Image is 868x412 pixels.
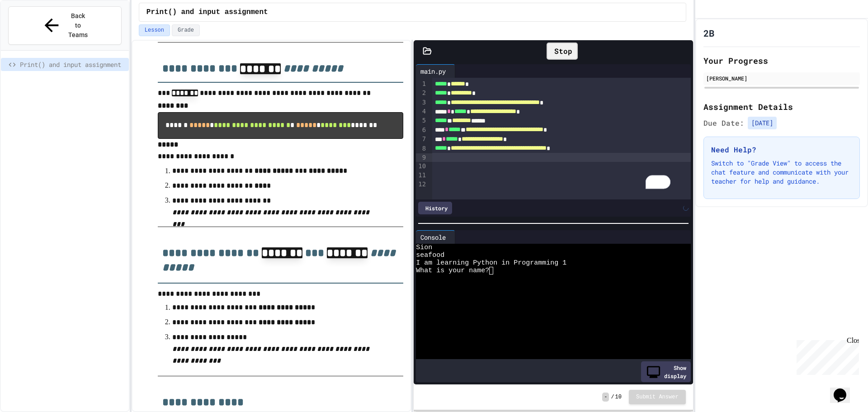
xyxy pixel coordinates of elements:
[20,60,125,69] span: Print() and input assignment
[416,80,427,89] div: 1
[641,361,691,382] div: Show display
[416,251,444,259] span: seafood
[416,259,566,267] span: I am learning Python in Programming 1
[629,390,686,404] button: Submit Answer
[416,180,427,189] div: 12
[416,66,450,76] div: main.py
[703,54,860,67] h2: Your Progress
[416,171,427,180] div: 11
[416,98,427,107] div: 3
[748,117,777,129] span: [DATE]
[706,74,857,82] div: [PERSON_NAME]
[416,116,427,125] div: 5
[636,393,679,401] span: Submit Answer
[416,162,427,171] div: 10
[416,244,432,251] span: Sion
[4,4,62,57] div: Chat with us now!Close
[416,153,427,162] div: 9
[830,376,859,403] iframe: chat widget
[416,144,427,153] div: 8
[8,6,122,45] button: Back to Teams
[703,27,714,39] h1: 2B
[416,126,427,135] div: 6
[703,100,860,113] h2: Assignment Details
[416,267,489,275] span: What is your name?
[172,24,200,36] button: Grade
[602,393,609,402] span: -
[703,118,744,128] span: Due Date:
[416,107,427,116] div: 4
[711,144,852,155] h3: Need Help?
[611,393,614,401] span: /
[67,11,89,40] span: Back to Teams
[432,78,691,199] div: To enrich screen reader interactions, please activate Accessibility in Grammarly extension settings
[547,43,578,60] div: Stop
[615,393,622,401] span: 10
[416,135,427,144] div: 7
[416,230,455,244] div: Console
[418,202,452,214] div: History
[416,89,427,98] div: 2
[139,24,170,36] button: Lesson
[793,336,859,375] iframe: chat widget
[711,159,852,186] p: Switch to "Grade View" to access the chat feature and communicate with your teacher for help and ...
[146,7,268,18] span: Print() and input assignment
[416,232,450,242] div: Console
[416,64,455,78] div: main.py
